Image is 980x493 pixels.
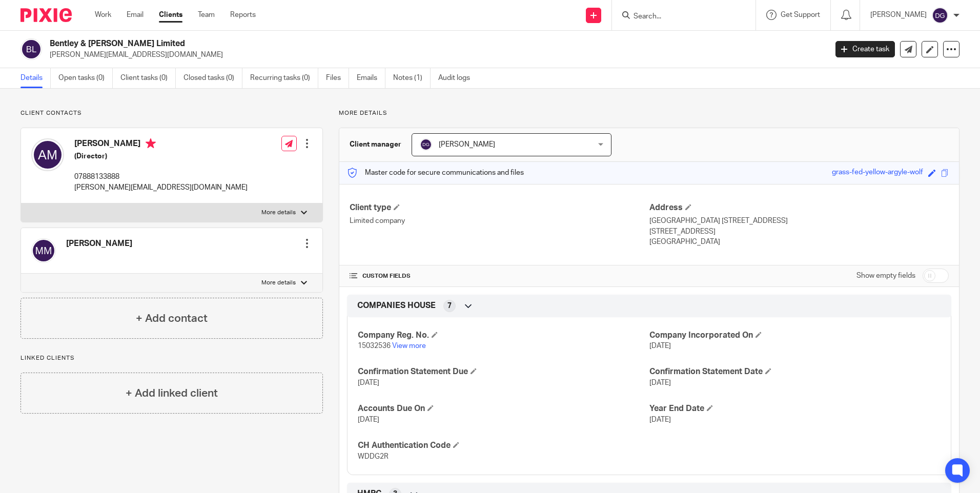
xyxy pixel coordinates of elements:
[127,10,144,20] a: Email
[438,68,478,88] a: Audit logs
[74,182,248,193] p: [PERSON_NAME][EMAIL_ADDRESS][DOMAIN_NAME]
[932,7,948,24] img: svg%3E
[649,366,941,377] h4: Confirmation Statement Date
[357,300,436,311] span: COMPANIES HOUSE
[183,68,242,88] a: Closed tasks (0)
[21,68,51,88] a: Details
[649,330,941,341] h4: Company Incorporated On
[350,272,649,280] h4: CUSTOM FIELDS
[649,202,949,213] h4: Address
[856,271,915,281] label: Show empty fields
[198,10,215,20] a: Team
[420,138,432,151] img: svg%3E
[21,38,42,60] img: svg%3E
[439,141,495,148] span: [PERSON_NAME]
[347,168,524,178] p: Master code for secure communications and files
[358,342,391,350] span: 15032536
[74,151,248,161] h5: (Director)
[261,209,296,217] p: More details
[649,237,949,247] p: [GEOGRAPHIC_DATA]
[649,216,949,226] p: [GEOGRAPHIC_DATA] [STREET_ADDRESS]
[350,139,401,150] h3: Client manager
[31,138,64,171] img: svg%3E
[358,330,649,341] h4: Company Reg. No.
[358,403,649,414] h4: Accounts Due On
[781,11,820,18] span: Get Support
[159,10,182,20] a: Clients
[21,354,323,362] p: Linked clients
[146,138,156,149] i: Primary
[870,10,927,20] p: [PERSON_NAME]
[136,311,208,326] h4: + Add contact
[393,68,431,88] a: Notes (1)
[126,385,218,401] h4: + Add linked client
[832,167,923,179] div: grass-fed-yellow-argyle-wolf
[120,68,176,88] a: Client tasks (0)
[58,68,113,88] a: Open tasks (0)
[50,50,820,60] p: [PERSON_NAME][EMAIL_ADDRESS][DOMAIN_NAME]
[357,68,385,88] a: Emails
[358,453,389,460] span: WDDG2R
[339,109,959,117] p: More details
[74,172,248,182] p: 07888133888
[649,342,671,350] span: [DATE]
[31,238,56,263] img: svg%3E
[66,238,132,249] h4: [PERSON_NAME]
[392,342,426,350] a: View more
[632,12,725,22] input: Search
[21,109,323,117] p: Client contacts
[358,379,379,386] span: [DATE]
[261,279,296,287] p: More details
[21,8,72,22] img: Pixie
[250,68,318,88] a: Recurring tasks (0)
[230,10,256,20] a: Reports
[95,10,111,20] a: Work
[50,38,666,49] h2: Bentley & [PERSON_NAME] Limited
[649,416,671,423] span: [DATE]
[447,301,452,311] span: 7
[358,366,649,377] h4: Confirmation Statement Due
[74,138,248,151] h4: [PERSON_NAME]
[350,216,649,226] p: Limited company
[835,41,895,57] a: Create task
[326,68,349,88] a: Files
[358,440,649,451] h4: CH Authentication Code
[358,416,379,423] span: [DATE]
[649,379,671,386] span: [DATE]
[350,202,649,213] h4: Client type
[649,403,941,414] h4: Year End Date
[649,227,949,237] p: [STREET_ADDRESS]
